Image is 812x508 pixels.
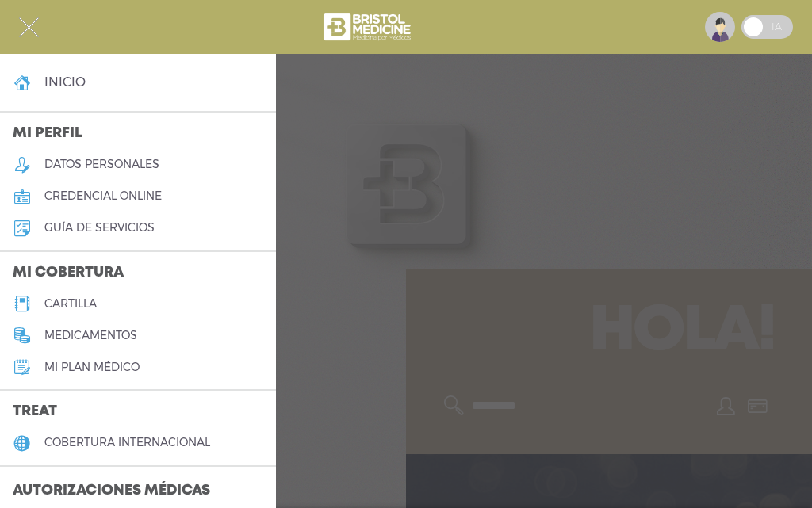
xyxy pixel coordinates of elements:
[44,74,86,90] h4: inicio
[44,436,210,449] h5: cobertura internacional
[44,189,162,203] h5: credencial online
[705,12,735,42] img: profile-placeholder.svg
[44,221,155,235] h5: guía de servicios
[44,297,97,311] h5: cartilla
[321,8,416,46] img: bristol-medicine-blanco.png
[44,329,137,342] h5: medicamentos
[44,361,140,374] h5: Mi plan médico
[19,17,39,37] img: Cober_menu-close-white.svg
[44,158,159,171] h5: datos personales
